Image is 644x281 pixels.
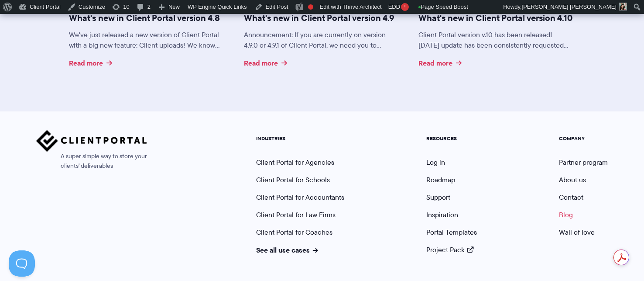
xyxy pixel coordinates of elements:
a: Log in [426,157,445,167]
h5: INDUSTRIES [256,135,344,142]
h3: What's new in Client Portal version 4.9 [244,12,401,24]
a: Roadmap [426,175,455,185]
a: Client Portal for Schools [256,175,330,185]
p: Client Portal version v.10 has been released! [DATE] update has been consistently requested from ... [418,30,575,51]
a: Read more [418,59,462,66]
a: Client Portal for Accountants [256,192,344,202]
a: Read more [69,59,112,66]
a: Client Portal for Agencies [256,157,334,167]
p: We've just released a new version of Client Portal with a big new feature: Client uploads! We kno... [69,30,226,51]
a: Portal Templates [426,227,477,237]
h5: COMPANY [559,135,608,142]
span: A super simple way to store your clients' deliverables [36,152,147,171]
a: Client Portal for Coaches [256,227,332,237]
a: Wall of love [559,227,595,237]
iframe: Toggle Customer Support [9,250,35,277]
a: Read more [244,59,287,66]
p: Announcement: If you are currently on version 4.9.0 or 4.9.1 of Client Portal, we need you to man... [244,30,401,51]
div: ! [401,3,409,11]
a: See all use cases [256,245,318,255]
a: Blog [559,210,573,220]
a: Support [426,192,450,202]
a: About us [559,175,586,185]
a: Project Pack [426,245,473,255]
a: Inspiration [426,210,458,220]
a: Client Portal for Law Firms [256,210,336,220]
a: Partner program [559,157,608,167]
h5: RESOURCES [426,135,477,142]
a: Contact [559,192,583,202]
h3: What's new in Client Portal version 4.10 [418,12,575,24]
span: [PERSON_NAME] [PERSON_NAME] [522,3,617,10]
div: Focus keyphrase not set [308,4,313,10]
h3: What's new in Client Portal version 4.8 [69,12,226,24]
